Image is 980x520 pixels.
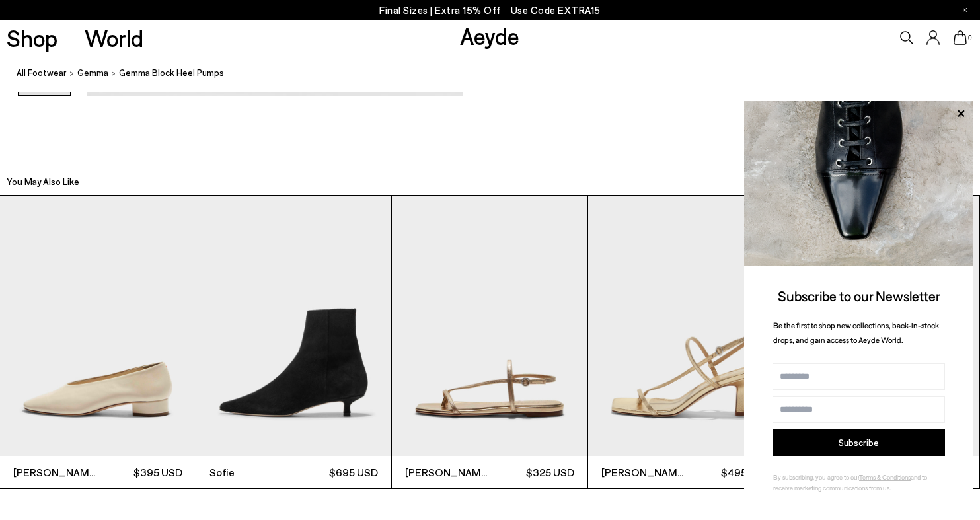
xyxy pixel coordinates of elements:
a: [PERSON_NAME] $495 USD [588,196,784,488]
img: Sofie Suede Ankle Boots [196,196,392,456]
a: 0 [954,30,967,45]
p: Final Sizes | Extra 15% Off [379,2,601,19]
a: Gemma [77,66,108,80]
a: Aeyde [460,22,519,50]
img: ca3f721fb6ff708a270709c41d776025.jpg [744,101,973,266]
div: 4 / 6 [588,195,784,489]
a: [PERSON_NAME] $325 USD [392,196,587,488]
span: Sofie [209,464,294,480]
span: [PERSON_NAME] [601,464,686,480]
button: Next slide [965,172,975,192]
img: Elise Leather Toe-Post Sandals [588,196,784,456]
span: Gemma Block Heel Pumps [119,66,224,80]
span: [PERSON_NAME] [405,464,490,480]
span: Be the first to shop new collections, back-in-stock drops, and gain access to Aeyde World. [773,320,939,345]
a: Shop [7,26,57,50]
a: World [85,26,143,50]
img: svg%3E [965,181,975,192]
a: All Footwear [17,66,67,80]
div: 2 / 6 [196,195,393,489]
span: $495 USD [686,464,771,480]
nav: breadcrumb [17,56,980,92]
span: $395 USD [98,464,182,480]
span: By subscribing, you agree to our [773,473,859,481]
span: $695 USD [293,464,378,480]
span: Subscribe to our Newsletter [778,287,940,304]
span: Navigate to /collections/ss25-final-sizes [511,4,601,16]
button: Subscribe [773,429,945,456]
span: $325 USD [490,464,574,480]
a: Sofie $695 USD [196,196,392,488]
span: Gemma [77,67,108,78]
img: Ella Leather Toe-Post Sandals [392,196,587,456]
div: 3 / 6 [392,195,588,489]
span: [PERSON_NAME] [13,464,98,480]
h2: You May Also Like [7,175,79,188]
a: Terms & Conditions [859,473,911,481]
span: 0 [967,34,973,42]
